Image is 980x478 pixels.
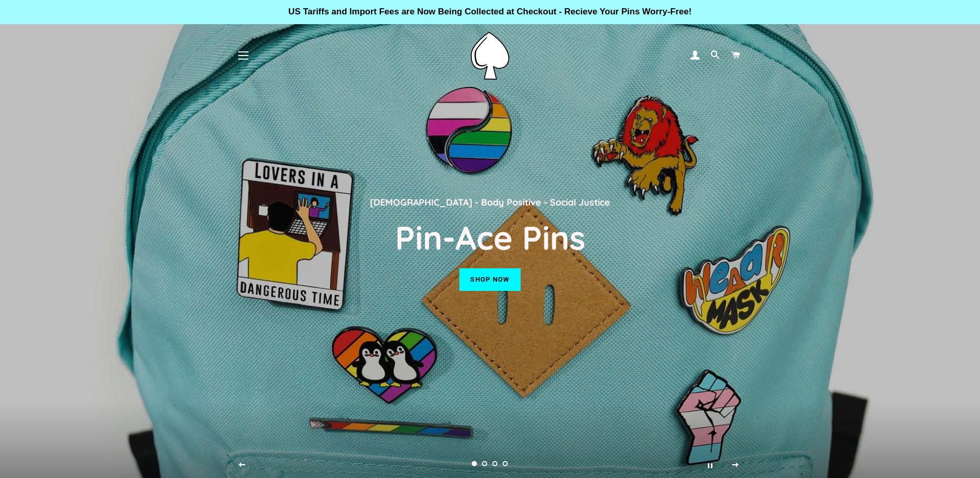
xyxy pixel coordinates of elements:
p: [DEMOGRAPHIC_DATA] - Body Positive - Social Justice [240,195,740,209]
button: Previous slide [229,452,255,478]
img: Pin-Ace [471,32,509,80]
a: Load slide 3 [490,459,501,469]
a: Shop now [459,268,520,291]
a: Load slide 2 [480,459,490,469]
button: Next slide [722,452,748,478]
button: Pause slideshow [698,452,723,478]
a: Load slide 4 [501,459,511,469]
a: Slide 1, current [470,459,480,469]
h2: Pin-Ace Pins [240,217,740,258]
